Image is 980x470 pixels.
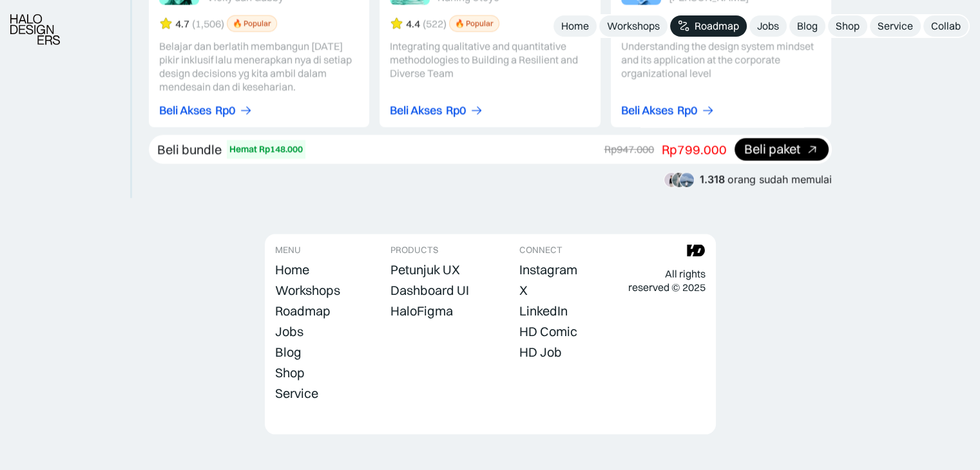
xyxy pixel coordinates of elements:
div: LinkedIn [519,303,568,319]
div: X [519,283,528,298]
div: Beli Akses [159,104,211,118]
a: Beli AksesRp0 [621,104,715,118]
a: HD Comic [519,323,577,341]
div: Rp947.000 [604,143,654,156]
div: Jobs [275,324,303,339]
a: Instagram [519,261,577,279]
a: Blog [789,15,825,37]
a: Roadmap [275,302,331,320]
a: Beli AksesRp0 [390,104,483,118]
a: Service [275,384,318,402]
div: Instagram [519,262,577,277]
div: Service [275,386,318,401]
a: Workshops [275,281,340,299]
div: Rp0 [677,104,697,118]
div: HD Job [519,344,562,360]
div: Beli Akses [390,104,442,118]
div: Beli paket [744,143,800,156]
div: Beli bundle [157,142,222,158]
div: Workshops [275,283,340,298]
a: Workshops [599,15,668,37]
div: Home [275,262,309,277]
div: Jobs [757,19,779,33]
a: Shop [828,15,867,37]
a: Shop [275,364,305,382]
a: HD Job [519,343,562,361]
a: Beli bundleHemat Rp148.000Rp947.000Rp799.000Beli paket [149,135,832,164]
a: Dashboard UI [390,281,469,299]
div: Blog [275,344,302,360]
a: X [519,281,528,299]
div: CONNECT [519,245,562,256]
a: Collab [923,15,968,37]
a: Blog [275,343,302,361]
div: Collab [931,19,961,33]
div: Hemat Rp148.000 [229,143,303,156]
div: All rights reserved © 2025 [628,267,705,294]
a: Home [275,261,309,279]
div: Rp799.000 [662,142,727,158]
div: orang sudah memulai [700,174,832,186]
div: Shop [275,365,305,381]
a: Roadmap [670,15,747,37]
span: 1.318 [700,173,725,186]
div: Beli Akses [621,104,673,118]
a: Jobs [749,15,787,37]
div: Roadmap [695,19,739,33]
div: HD Comic [519,324,577,339]
div: Rp0 [446,104,466,118]
a: Beli AksesRp0 [159,104,253,118]
div: Blog [797,19,818,33]
div: MENU [275,245,301,256]
div: Petunjuk UX [390,262,460,277]
a: Jobs [275,323,303,341]
a: LinkedIn [519,302,568,320]
div: PRODUCTS [390,245,438,256]
div: HaloFigma [390,303,453,319]
div: Rp0 [215,104,235,118]
a: HaloFigma [390,302,453,320]
a: Petunjuk UX [390,261,460,279]
div: Shop [836,19,860,33]
div: Service [878,19,913,33]
div: Home [561,19,589,33]
div: Dashboard UI [390,283,469,298]
div: Roadmap [275,303,331,319]
div: Workshops [607,19,660,33]
a: Service [870,15,921,37]
a: Home [553,15,597,37]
